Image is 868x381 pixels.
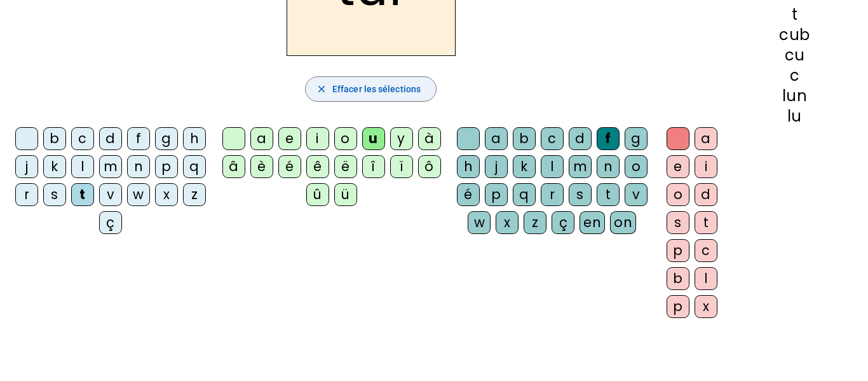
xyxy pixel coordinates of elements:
[695,295,717,318] div: x
[667,211,689,234] div: s
[99,127,122,150] div: d
[457,155,480,178] div: h
[569,127,592,150] div: d
[334,183,357,206] div: ü
[695,239,717,262] div: c
[278,127,301,150] div: e
[183,183,206,206] div: z
[667,239,689,262] div: p
[485,183,508,206] div: p
[306,127,329,150] div: i
[667,267,689,290] div: b
[332,81,421,97] span: Effacer les sélections
[306,183,329,206] div: û
[610,211,636,234] div: on
[742,48,848,63] div: cu
[742,27,848,43] div: cub
[418,155,441,178] div: ô
[742,7,848,22] div: t
[183,155,206,178] div: q
[597,183,620,206] div: t
[695,127,717,150] div: a
[580,211,605,234] div: en
[278,155,301,178] div: é
[569,155,592,178] div: m
[43,155,66,178] div: k
[457,183,480,206] div: é
[99,183,122,206] div: v
[99,155,122,178] div: m
[390,127,413,150] div: y
[625,155,648,178] div: o
[418,127,441,150] div: à
[524,211,546,234] div: z
[468,211,491,234] div: w
[250,155,273,178] div: è
[695,267,717,290] div: l
[541,183,564,206] div: r
[541,127,564,150] div: c
[695,155,717,178] div: i
[742,109,848,124] div: lu
[552,211,574,234] div: ç
[71,127,94,150] div: c
[362,155,385,178] div: î
[597,155,620,178] div: n
[362,127,385,150] div: u
[43,127,66,150] div: b
[667,295,689,318] div: p
[127,155,150,178] div: n
[316,83,327,95] mat-icon: close
[513,127,536,150] div: b
[71,183,94,206] div: t
[306,155,329,178] div: ê
[71,155,94,178] div: l
[334,155,357,178] div: ë
[390,155,413,178] div: ï
[334,127,357,150] div: o
[541,155,564,178] div: l
[222,155,245,178] div: â
[250,127,273,150] div: a
[742,68,848,83] div: c
[513,183,536,206] div: q
[99,211,122,234] div: ç
[695,183,717,206] div: d
[127,183,150,206] div: w
[625,183,648,206] div: v
[625,127,648,150] div: g
[15,183,38,206] div: r
[15,155,38,178] div: j
[597,127,620,150] div: f
[513,155,536,178] div: k
[667,155,689,178] div: e
[485,155,508,178] div: j
[742,88,848,104] div: lun
[155,127,178,150] div: g
[155,183,178,206] div: x
[43,183,66,206] div: s
[569,183,592,206] div: s
[305,76,437,102] button: Effacer les sélections
[496,211,519,234] div: x
[667,183,689,206] div: o
[127,127,150,150] div: f
[485,127,508,150] div: a
[695,211,717,234] div: t
[183,127,206,150] div: h
[155,155,178,178] div: p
